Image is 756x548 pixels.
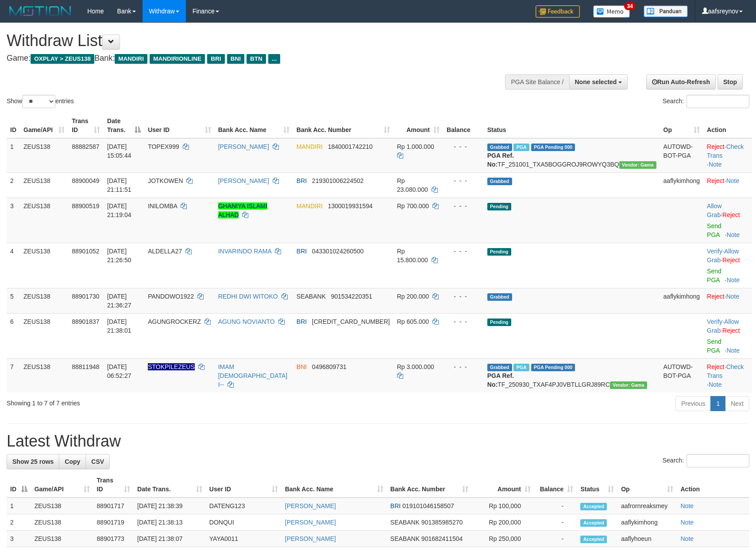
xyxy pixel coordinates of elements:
[534,472,577,497] th: Balance: activate to sort column ascending
[402,502,454,509] span: Copy 019101046158507 to clipboard
[134,472,206,497] th: Date Trans.: activate to sort column ascending
[707,318,722,325] a: Verify
[580,519,607,527] span: Accepted
[7,243,20,288] td: 4
[580,536,607,543] span: Accepted
[569,74,628,89] button: None selected
[297,293,326,300] span: SEABANK
[7,198,20,243] td: 3
[206,514,282,531] td: DONQUI
[680,535,694,542] a: Note
[534,497,577,514] td: -
[487,293,512,301] span: Grabbed
[20,113,68,138] th: Game/API: activate to sort column ascending
[218,248,271,255] a: INVARINDO RAMA
[397,143,434,150] span: Rp 1.000.000
[397,177,428,193] span: Rp 23.080.000
[707,143,744,159] a: Check Trans
[487,152,514,168] b: PGA Ref. No:
[107,202,131,218] span: [DATE] 21:19:04
[20,172,68,198] td: ZEUS138
[397,363,434,370] span: Rp 3.000.000
[93,514,134,531] td: 88901719
[487,248,511,256] span: Pending
[531,364,575,371] span: PGA Pending
[577,472,617,497] th: Status: activate to sort column ascending
[703,172,752,198] td: ·
[312,318,390,325] span: Copy 629401015935530 to clipboard
[7,514,31,531] td: 2
[397,202,429,210] span: Rp 700.000
[7,95,74,108] label: Show entries
[7,454,59,469] a: Show 25 rows
[297,202,323,210] span: MANDIRI
[447,317,480,326] div: - - -
[7,497,31,514] td: 1
[707,248,739,264] span: ·
[487,319,511,326] span: Pending
[703,288,752,313] td: ·
[534,514,577,531] td: -
[513,144,529,151] span: Marked by aafnoeunsreypich
[709,381,722,388] a: Note
[31,497,93,514] td: ZEUS138
[447,247,480,256] div: - - -
[663,95,749,108] label: Search:
[148,293,194,300] span: PANDOWO1922
[107,177,131,193] span: [DATE] 21:11:51
[148,248,182,255] span: ALDELLA27
[610,381,647,389] span: Vendor URL: https://trx31.1velocity.biz
[312,363,347,370] span: Copy 0496809731 to clipboard
[707,318,739,334] a: Allow Grab
[285,519,336,526] a: [PERSON_NAME]
[707,268,721,284] a: Send PGA
[148,318,201,325] span: AGUNGROCKERZ
[285,502,336,509] a: [PERSON_NAME]
[72,177,99,184] span: 88900049
[206,497,282,514] td: DATENG123
[65,458,80,465] span: Copy
[722,257,740,264] a: Reject
[20,243,68,288] td: ZEUS138
[328,202,373,210] span: Copy 1300019931594 to clipboard
[206,531,282,547] td: YAYA0011
[703,198,752,243] td: ·
[93,497,134,514] td: 88901717
[660,288,704,313] td: aaflykimhong
[31,54,94,64] span: OXPLAY > ZEUS138
[717,74,743,89] a: Stop
[703,243,752,288] td: · ·
[20,198,68,243] td: ZEUS138
[726,276,740,284] a: Note
[148,177,183,184] span: JOTKOWEN
[447,292,480,301] div: - - -
[725,396,749,411] a: Next
[487,144,512,151] span: Grabbed
[218,143,269,150] a: [PERSON_NAME]
[107,143,131,159] span: [DATE] 15:05:44
[472,472,534,497] th: Amount: activate to sort column ascending
[91,458,104,465] span: CSV
[218,293,278,300] a: REDHI DWI WITOKO
[7,358,20,393] td: 7
[285,535,336,542] a: [PERSON_NAME]
[85,454,110,469] a: CSV
[7,4,74,18] img: MOTION_logo.png
[218,177,269,184] a: [PERSON_NAME]
[443,113,484,138] th: Balance
[218,202,267,218] a: GHANIYA ISLAMI ALHAD
[707,222,721,238] a: Send PGA
[148,143,179,150] span: TOPEX999
[7,472,31,497] th: ID: activate to sort column descending
[7,138,20,173] td: 1
[619,161,656,169] span: Vendor URL: https://trx31.1velocity.biz
[297,318,307,325] span: BRI
[390,502,401,509] span: BRI
[703,313,752,358] td: · ·
[663,454,749,467] label: Search:
[680,502,694,509] a: Note
[534,531,577,547] td: -
[72,202,99,210] span: 88900519
[536,5,580,18] img: Feedback.jpg
[31,472,93,497] th: Game/API: activate to sort column ascending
